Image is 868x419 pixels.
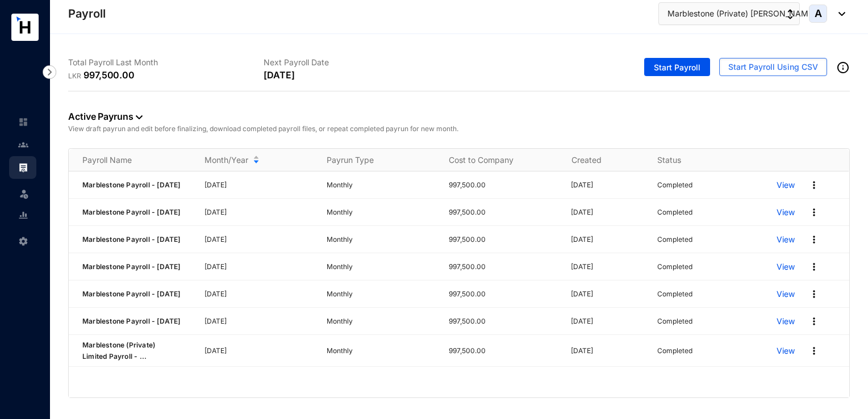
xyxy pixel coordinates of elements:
[205,345,313,357] p: [DATE]
[719,58,827,76] button: Start Payroll Using CSV
[728,61,818,73] span: Start Payroll Using CSV
[833,12,845,16] img: dropdown-black.8e83cc76930a90b1a4fdb6d089b7bf3a.svg
[68,111,143,122] a: Active Payruns
[667,7,823,20] span: Marblestone (Private) [PERSON_NAME]...
[808,207,820,218] img: more.27664ee4a8faa814348e188645a3c1fc.svg
[68,57,264,68] p: Total Payroll Last Month
[82,317,181,325] span: Marblestone Payroll - [DATE]
[327,261,435,273] p: Monthly
[136,115,143,119] img: dropdown-black.8e83cc76930a90b1a4fdb6d089b7bf3a.svg
[82,262,181,271] span: Marblestone Payroll - [DATE]
[571,207,644,218] p: [DATE]
[449,261,557,273] p: 997,500.00
[9,133,36,156] li: Contacts
[264,68,294,82] p: [DATE]
[82,181,181,189] span: Marblestone Payroll - [DATE]
[68,6,106,22] p: Payroll
[327,179,435,191] p: Monthly
[808,261,820,273] img: more.27664ee4a8faa814348e188645a3c1fc.svg
[327,234,435,245] p: Monthly
[777,261,795,273] a: View
[205,154,248,166] span: Month/Year
[82,208,181,216] span: Marblestone Payroll - [DATE]
[205,261,313,273] p: [DATE]
[84,68,135,82] p: 997,500.00
[449,316,557,327] p: 997,500.00
[571,345,644,357] p: [DATE]
[327,345,435,357] p: Monthly
[658,2,800,25] button: Marblestone (Private) [PERSON_NAME]...
[808,234,820,245] img: more.27664ee4a8faa814348e188645a3c1fc.svg
[82,235,181,244] span: Marblestone Payroll - [DATE]
[9,156,36,179] li: Payroll
[205,288,313,300] p: [DATE]
[9,204,36,227] li: Reports
[777,345,795,357] a: View
[69,149,191,171] th: Payroll Name
[644,149,763,171] th: Status
[18,117,28,127] img: home-unselected.a29eae3204392db15eaf.svg
[787,9,793,19] img: up-down-arrow.74152d26bf9780fbf563ca9c90304185.svg
[18,188,30,199] img: leave-unselected.2934df6273408c3f84d9.svg
[205,234,313,245] p: [DATE]
[18,140,28,150] img: people-unselected.118708e94b43a90eceab.svg
[43,65,56,79] img: nav-icon-right.af6afadce00d159da59955279c43614e.svg
[82,290,181,298] span: Marblestone Payroll - [DATE]
[657,288,692,300] p: Completed
[449,234,557,245] p: 997,500.00
[777,316,795,327] a: View
[264,57,459,68] p: Next Payroll Date
[449,288,557,300] p: 997,500.00
[558,149,644,171] th: Created
[777,179,795,191] a: View
[68,70,84,82] p: LKR
[657,207,692,218] p: Completed
[571,316,644,327] p: [DATE]
[435,149,557,171] th: Cost to Company
[815,9,822,19] span: A
[808,316,820,327] img: more.27664ee4a8faa814348e188645a3c1fc.svg
[836,61,850,74] img: info-outined.c2a0bb1115a2853c7f4cb4062ec879bc.svg
[18,162,28,173] img: payroll.289672236c54bbec4828.svg
[571,261,644,273] p: [DATE]
[777,288,795,300] a: View
[205,207,313,218] p: [DATE]
[449,345,557,357] p: 997,500.00
[449,179,557,191] p: 997,500.00
[808,179,820,191] img: more.27664ee4a8faa814348e188645a3c1fc.svg
[313,149,435,171] th: Payrun Type
[571,288,644,300] p: [DATE]
[68,123,850,135] p: View draft payrun and edit before finalizing, download completed payroll files, or repeat complet...
[657,179,692,191] p: Completed
[777,207,795,218] a: View
[657,234,692,245] p: Completed
[205,179,313,191] p: [DATE]
[808,345,820,357] img: more.27664ee4a8faa814348e188645a3c1fc.svg
[82,341,155,361] span: Marblestone (Private) Limited Payroll - ...
[327,316,435,327] p: Monthly
[808,288,820,300] img: more.27664ee4a8faa814348e188645a3c1fc.svg
[657,316,692,327] p: Completed
[327,207,435,218] p: Monthly
[571,179,644,191] p: [DATE]
[9,111,36,133] li: Home
[657,261,692,273] p: Completed
[18,210,28,220] img: report-unselected.e6a6b4230fc7da01f883.svg
[205,316,313,327] p: [DATE]
[644,58,710,76] button: Start Payroll
[654,62,700,73] span: Start Payroll
[18,236,28,246] img: settings-unselected.1febfda315e6e19643a1.svg
[777,234,795,245] a: View
[657,345,692,357] p: Completed
[449,207,557,218] p: 997,500.00
[327,288,435,300] p: Monthly
[571,234,644,245] p: [DATE]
